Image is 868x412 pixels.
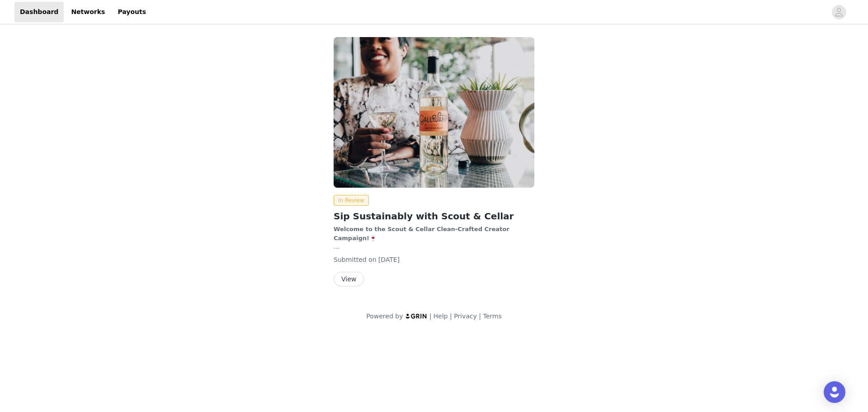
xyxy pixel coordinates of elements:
a: Terms [483,313,501,320]
span: [DATE] [378,256,400,263]
a: View [334,276,364,283]
span: In Review [334,195,369,206]
h2: Sip Sustainably with Scout & Cellar [334,209,534,223]
span: | [429,313,432,320]
span: | [450,313,452,320]
strong: Welcome to the Scout & Cellar Clean-Crafted Creator Campaign! [334,226,509,242]
button: View [334,272,364,286]
div: Open Intercom Messenger [824,381,845,403]
a: Help [434,313,448,320]
a: Dashboard [14,2,64,22]
a: Payouts [112,2,151,22]
a: Networks [66,2,110,22]
span: Submitted on [334,256,377,263]
img: logo [405,313,428,319]
div: avatar [835,5,843,19]
p: 🍷 [334,225,534,242]
span: | [479,313,481,320]
a: Privacy [454,313,477,320]
span: Powered by [366,313,403,320]
img: Scout & Cellar [334,37,534,188]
